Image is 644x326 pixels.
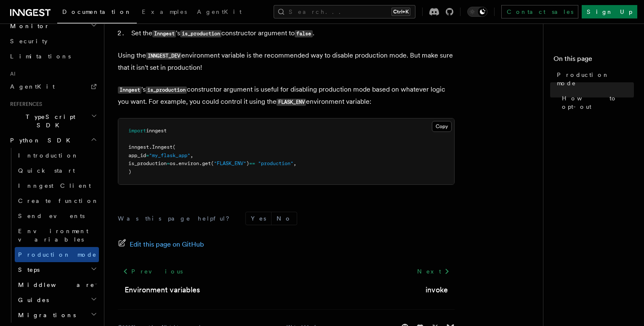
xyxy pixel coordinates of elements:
[180,30,221,37] code: is_production
[554,54,634,67] h4: On this page
[128,160,167,166] span: is_production
[118,214,235,223] p: Was this page helpful?
[554,67,634,91] a: Production mode
[125,284,200,296] a: Environment variables
[557,71,634,87] span: Production mode
[467,7,487,17] button: Toggle dark mode
[249,160,255,166] span: ==
[7,49,99,64] a: Limitations
[130,239,204,250] span: Edit this page on GitHub
[18,251,97,258] span: Production mode
[15,311,76,319] span: Migrations
[149,152,190,158] span: "my_flask_app"
[15,247,99,262] a: Production mode
[128,128,146,134] span: import
[7,22,50,30] span: Monitor
[582,5,637,18] a: Sign Up
[152,30,176,37] code: Inngest
[15,223,99,247] a: Environment variables
[271,212,297,225] button: No
[57,3,137,24] a: Documentation
[62,8,132,15] span: Documentation
[167,160,170,166] span: =
[142,8,187,15] span: Examples
[146,128,167,134] span: inngest
[128,152,146,158] span: app_id
[15,193,99,208] a: Create function
[18,152,79,159] span: Introduction
[15,296,49,304] span: Guides
[277,99,306,106] code: FLASK_ENV
[15,178,99,193] a: Inngest Client
[7,79,99,94] a: AgentKit
[7,148,99,323] div: Python SDK
[10,53,71,60] span: Limitations
[197,8,242,15] span: AgentKit
[128,169,131,175] span: )
[202,160,211,166] span: get
[146,152,149,158] span: =
[128,144,149,150] span: inngest
[118,239,204,250] a: Edit this page on GitHub
[173,144,176,150] span: (
[412,264,455,279] a: Next
[146,87,187,94] code: is_production
[7,109,99,133] button: TypeScript SDK
[274,5,415,18] button: Search...Ctrl+K
[15,208,99,223] a: Send events
[15,266,40,274] span: Steps
[137,3,192,23] a: Examples
[18,197,99,204] span: Create function
[211,160,214,166] span: (
[15,163,99,178] a: Quick start
[7,18,99,34] button: Monitor
[118,50,455,74] p: Using the environment variable is the recommended way to disable production mode. But make sure t...
[118,87,141,94] code: Inngest
[18,228,88,243] span: Environment variables
[118,264,187,279] a: Previous
[15,292,99,308] button: Guides
[562,94,634,111] span: How to opt-out
[10,38,48,45] span: Security
[7,34,99,49] a: Security
[426,284,448,296] a: invoke
[246,160,249,166] span: )
[501,5,578,18] a: Contact sales
[15,148,99,163] a: Introduction
[258,160,293,166] span: "production"
[7,71,16,77] span: AI
[15,277,99,292] button: Middleware
[7,133,99,148] button: Python SDK
[15,262,99,277] button: Steps
[432,121,452,132] button: Copy
[7,113,91,129] span: TypeScript SDK
[18,213,85,219] span: Send events
[7,101,42,108] span: References
[15,308,99,323] button: Migrations
[559,91,634,114] a: How to opt-out
[295,30,312,37] code: false
[18,167,75,174] span: Quick start
[146,53,181,60] code: INNGEST_DEV
[10,83,55,90] span: AgentKit
[118,84,455,108] p: 's constructor argument is useful for disabling production mode based on whatever logic you want....
[192,3,247,23] a: AgentKit
[7,136,75,145] span: Python SDK
[170,160,202,166] span: os.environ.
[293,160,296,166] span: ,
[152,144,173,150] span: Inngest
[190,152,193,158] span: ,
[15,281,95,289] span: Middleware
[391,8,410,16] kbd: Ctrl+K
[129,27,455,39] li: Set the 's constructor argument to .
[18,182,91,189] span: Inngest Client
[246,212,271,225] button: Yes
[214,160,246,166] span: "FLASK_ENV"
[149,144,152,150] span: .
